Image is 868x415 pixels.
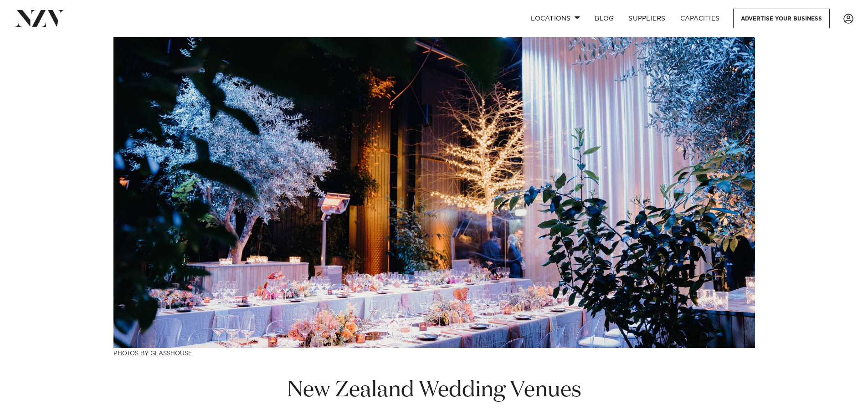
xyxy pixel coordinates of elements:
a: Locations [524,9,587,28]
a: BLOG [587,9,621,28]
a: Advertise your business [733,9,830,28]
a: Capacities [673,9,727,28]
a: SUPPLIERS [621,9,673,28]
img: New Zealand Wedding Venues [113,37,755,348]
h3: Photos by Glasshouse [113,348,755,358]
h1: New Zealand Wedding Venues [278,376,590,405]
img: nzv-logo.png [15,10,64,26]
